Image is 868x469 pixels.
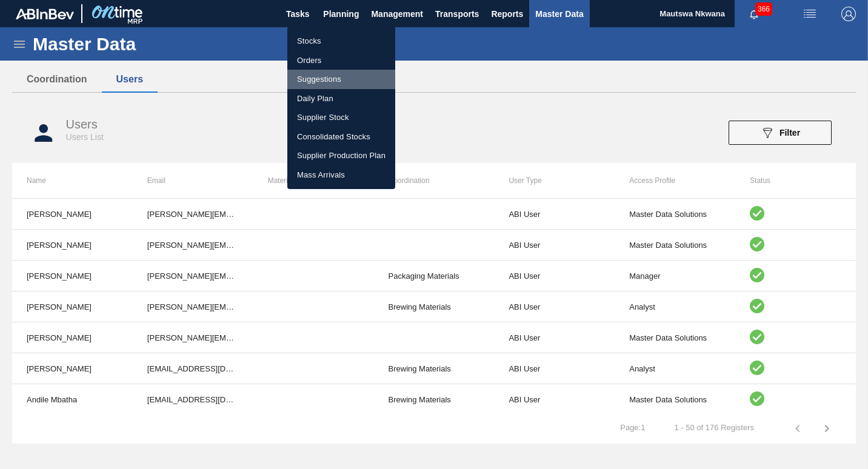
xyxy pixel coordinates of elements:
a: Suggestions [287,70,395,89]
a: Orders [287,51,395,70]
a: Stocks [287,32,395,51]
a: Mass Arrivals [287,165,395,185]
a: Supplier Production Plan [287,146,395,165]
a: Supplier Stock [287,108,395,127]
a: Daily Plan [287,89,395,108]
a: Consolidated Stocks [287,127,395,147]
